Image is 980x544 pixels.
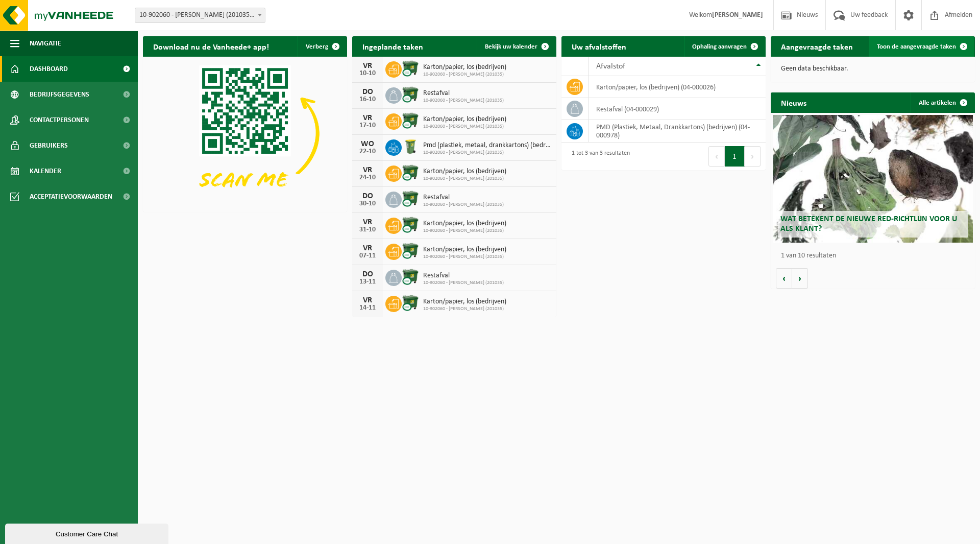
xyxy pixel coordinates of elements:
div: DO [357,88,378,96]
span: Karton/papier, los (bedrijven) [423,115,506,124]
a: Toon de aangevraagde taken [869,36,974,57]
span: 10-902060 - [PERSON_NAME] (201035) [423,202,504,208]
img: WB-1100-CU [402,294,419,312]
span: 10-902060 - AVA GENK (201035) - GENK [135,8,265,22]
img: WB-0240-HPE-GN-50 [402,138,419,155]
img: WB-1100-CU [402,60,419,77]
div: 13-11 [357,278,378,286]
a: Alle artikelen [911,92,974,113]
button: Previous [708,146,725,167]
span: Wat betekent de nieuwe RED-richtlijn voor u als klant? [780,215,957,233]
span: 10-902060 - [PERSON_NAME] (201035) [423,124,506,130]
img: WB-1100-CU [402,268,419,286]
span: Toon de aangevraagde taken [877,43,956,50]
button: Next [745,146,761,167]
span: 10-902060 - [PERSON_NAME] (201035) [423,98,504,104]
div: VR [357,244,378,252]
div: 14-11 [357,304,378,312]
span: Ophaling aanvragen [692,43,747,50]
img: WB-1100-CU [402,86,419,103]
span: Bedrijfsgegevens [30,82,89,107]
span: Acceptatievoorwaarden [30,184,112,209]
a: Wat betekent de nieuwe RED-richtlijn voor u als klant? [773,115,973,243]
div: VR [357,296,378,304]
span: 10-902060 - [PERSON_NAME] (201035) [423,254,506,260]
span: Karton/papier, los (bedrijven) [423,63,506,72]
div: 22-10 [357,148,378,155]
strong: [PERSON_NAME] [712,11,763,19]
h2: Aangevraagde taken [771,36,863,56]
span: 10-902060 - [PERSON_NAME] (201035) [423,280,504,286]
div: 1 tot 3 van 3 resultaten [567,145,630,168]
span: Bekijk uw kalender [485,43,537,50]
div: 31-10 [357,226,378,233]
div: VR [357,62,378,70]
span: Pmd (plastiek, metaal, drankkartons) (bedrijven) [423,141,551,150]
span: 10-902060 - [PERSON_NAME] (201035) [423,176,506,182]
a: Ophaling aanvragen [684,36,765,57]
span: Verberg [306,43,328,50]
span: 10-902060 - [PERSON_NAME] (201035) [423,306,506,312]
div: 17-10 [357,122,378,129]
td: restafval (04-000029) [589,98,766,120]
span: Contactpersonen [30,107,89,133]
div: VR [357,218,378,226]
h2: Nieuws [771,92,817,112]
img: WB-1100-CU [402,216,419,233]
h2: Ingeplande taken [352,36,433,56]
span: Karton/papier, los (bedrijven) [423,246,506,254]
span: Restafval [423,194,504,202]
div: 24-10 [357,174,378,181]
div: DO [357,270,378,278]
button: Verberg [298,36,346,57]
div: 07-11 [357,252,378,259]
iframe: chat widget [5,522,170,544]
span: Navigatie [30,31,61,56]
span: Dashboard [30,56,68,82]
div: 30-10 [357,200,378,207]
span: Kalender [30,158,61,184]
button: Volgende [792,268,808,289]
span: Gebruikers [30,133,68,158]
span: 10-902060 - [PERSON_NAME] (201035) [423,150,551,156]
td: PMD (Plastiek, Metaal, Drankkartons) (bedrijven) (04-000978) [589,120,766,143]
p: Geen data beschikbaar. [781,65,965,73]
button: 1 [725,146,745,167]
img: WB-1100-CU [402,164,419,181]
img: WB-1100-CU [402,242,419,259]
div: VR [357,166,378,174]
span: Restafval [423,272,504,280]
td: karton/papier, los (bedrijven) (04-000026) [589,76,766,98]
span: Karton/papier, los (bedrijven) [423,220,506,228]
span: 10-902060 - AVA GENK (201035) - GENK [135,8,265,23]
div: WO [357,140,378,148]
span: Afvalstof [596,62,625,70]
h2: Uw afvalstoffen [561,36,636,56]
div: VR [357,114,378,122]
img: WB-1100-CU [402,112,419,129]
span: Restafval [423,89,504,98]
p: 1 van 10 resultaten [781,252,970,259]
span: 10-902060 - [PERSON_NAME] (201035) [423,72,506,78]
span: Karton/papier, los (bedrijven) [423,298,506,306]
button: Vorige [776,268,792,289]
img: WB-1100-CU [402,190,419,207]
span: 10-902060 - [PERSON_NAME] (201035) [423,228,506,234]
div: 16-10 [357,96,378,103]
img: Download de VHEPlus App [143,57,347,210]
div: DO [357,192,378,200]
a: Bekijk uw kalender [477,36,555,57]
span: Karton/papier, los (bedrijven) [423,168,506,176]
div: 10-10 [357,70,378,77]
h2: Download nu de Vanheede+ app! [143,36,279,56]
